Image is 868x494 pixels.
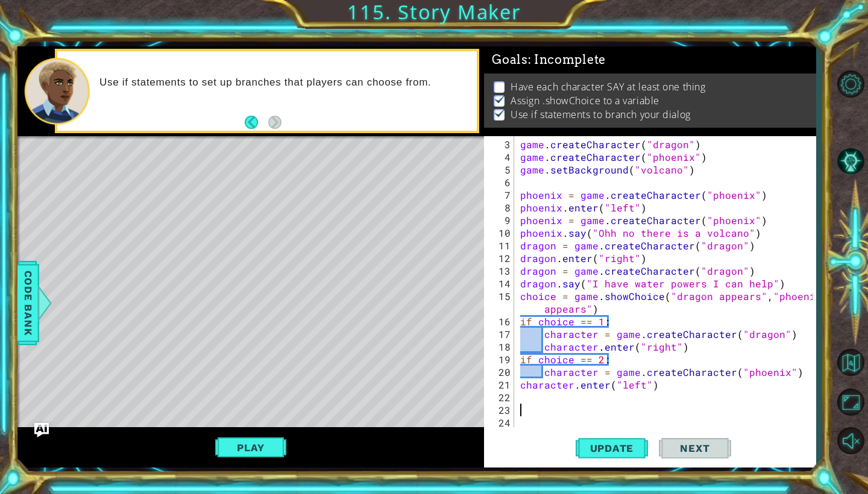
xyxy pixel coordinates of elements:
[486,328,514,340] div: 17
[486,290,514,315] div: 15
[486,239,514,252] div: 11
[486,353,514,366] div: 19
[833,384,868,419] button: Maximize Browser
[215,436,286,459] button: Play
[833,345,868,380] button: Back to Map
[511,94,659,107] p: Assign .showChoice to a variable
[486,264,514,277] div: 13
[511,108,690,121] p: Use if statements to branch your dialog
[578,442,646,454] span: Update
[576,432,648,465] button: Update
[659,432,731,465] button: Next
[19,266,38,340] span: Code Bank
[833,143,868,178] button: AI Hint
[486,189,514,201] div: 7
[492,52,606,67] span: Goals
[486,277,514,290] div: 14
[511,80,705,93] p: Have each character SAY at least one thing
[99,76,468,89] p: Use if statements to set up branches that players can choose from.
[34,423,49,437] button: Ask AI
[486,252,514,264] div: 12
[486,214,514,227] div: 9
[833,66,868,101] button: Level Options
[486,378,514,391] div: 21
[486,404,514,416] div: 23
[486,163,514,176] div: 5
[486,227,514,239] div: 10
[668,442,722,454] span: Next
[486,315,514,328] div: 16
[486,151,514,163] div: 4
[486,201,514,214] div: 8
[486,340,514,353] div: 18
[486,416,514,429] div: 24
[833,343,868,383] a: Back to Map
[486,176,514,189] div: 6
[494,108,506,117] img: Check mark for checkbox
[494,94,506,104] img: Check mark for checkbox
[268,116,281,129] button: Next
[528,52,606,67] span: : Incomplete
[245,116,268,129] button: Back
[486,138,514,151] div: 3
[486,391,514,404] div: 22
[486,366,514,378] div: 20
[833,423,868,458] button: Unmute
